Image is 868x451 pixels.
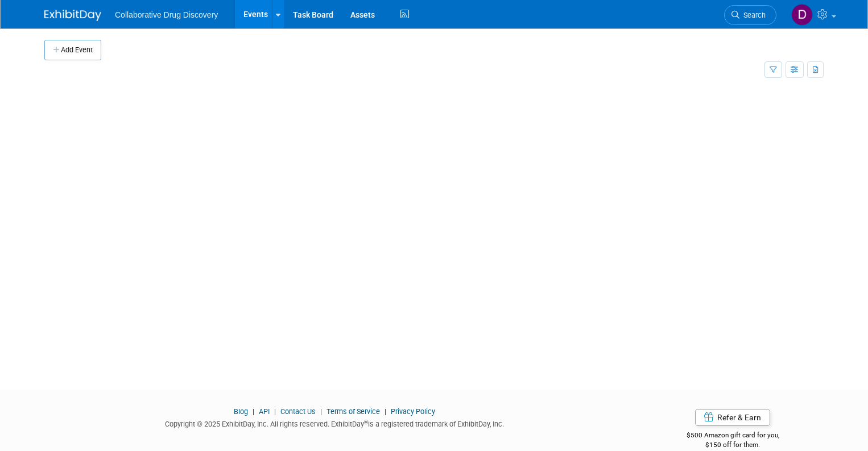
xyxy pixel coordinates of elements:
[739,11,766,19] span: Search
[259,407,270,416] a: API
[642,440,824,450] div: $150 off for them.
[44,416,625,429] div: Copyright © 2025 ExhibitDay, Inc. All rights reserved. ExhibitDay is a registered trademark of Ex...
[364,419,368,425] sup: ®
[271,407,279,416] span: |
[115,10,218,19] span: Collaborative Drug Discovery
[642,423,824,449] div: $500 Amazon gift card for you,
[382,407,389,416] span: |
[280,407,316,416] a: Contact Us
[250,407,257,416] span: |
[695,409,770,426] a: Refer & Earn
[317,407,325,416] span: |
[44,40,101,60] button: Add Event
[724,5,776,25] a: Search
[791,4,813,26] img: Daniel Castro
[44,10,101,21] img: ExhibitDay
[391,407,435,416] a: Privacy Policy
[234,407,248,416] a: Blog
[326,407,380,416] a: Terms of Service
